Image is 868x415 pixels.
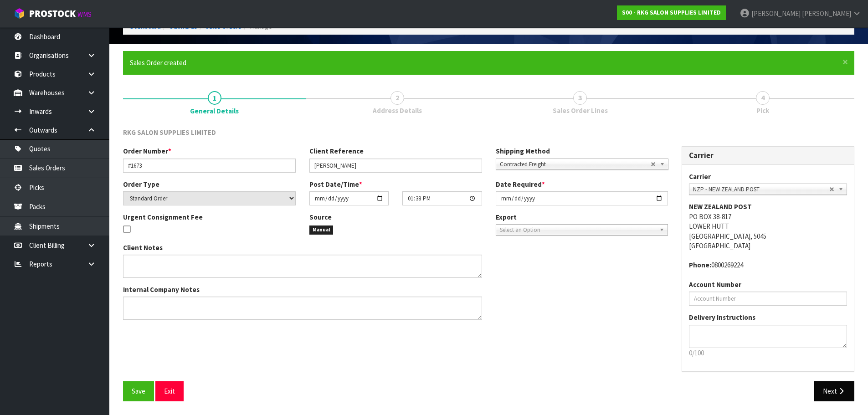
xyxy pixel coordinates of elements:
[123,146,171,156] label: Order Number
[132,387,145,395] span: Save
[802,9,851,18] span: [PERSON_NAME]
[123,243,163,252] label: Client Notes
[208,91,221,105] span: 1
[689,260,847,270] address: 0800269224
[123,179,159,189] label: Order Type
[689,313,755,322] label: Delivery Instructions
[190,106,239,116] span: General Details
[689,292,847,306] input: Account Number
[573,91,587,105] span: 3
[500,225,656,236] span: Select an Option
[500,159,651,170] span: Contracted Freight
[123,121,854,408] span: General Details
[14,8,25,19] img: cube-alt.png
[309,225,334,235] span: Manual
[553,106,608,115] span: Sales Order Lines
[123,159,296,173] input: Order Number
[309,159,482,173] input: Client Reference
[496,212,517,222] label: Export
[814,381,854,401] button: Next
[689,151,847,160] h3: Carrier
[123,381,154,401] button: Save
[751,9,801,18] span: [PERSON_NAME]
[309,212,332,222] label: Source
[123,128,216,137] span: RKG SALON SUPPLIES LIMITED
[309,146,364,156] label: Client Reference
[123,285,200,294] label: Internal Company Notes
[689,172,711,181] label: Carrier
[693,184,829,195] span: NZP - NEW ZEALAND POST
[756,91,770,105] span: 4
[622,9,721,16] strong: S00 - RKG SALON SUPPLIES LIMITED
[390,91,404,105] span: 2
[309,179,362,189] label: Post Date/Time
[123,212,203,222] label: Urgent Consignment Fee
[689,202,752,211] strong: NEW ZEALAND POST
[689,261,711,269] strong: phone
[29,8,76,20] span: ProStock
[496,146,550,156] label: Shipping Method
[130,58,186,67] span: Sales Order created
[689,348,847,358] p: 0/100
[689,202,847,251] address: PO BOX 38-817 LOWER HUTT [GEOGRAPHIC_DATA], 5045 [GEOGRAPHIC_DATA]
[842,56,848,68] span: ×
[77,10,92,19] small: WMS
[373,106,422,115] span: Address Details
[756,106,769,115] span: Pick
[155,381,184,401] button: Exit
[496,179,545,189] label: Date Required
[617,5,726,20] a: S00 - RKG SALON SUPPLIES LIMITED
[689,280,741,289] label: Account Number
